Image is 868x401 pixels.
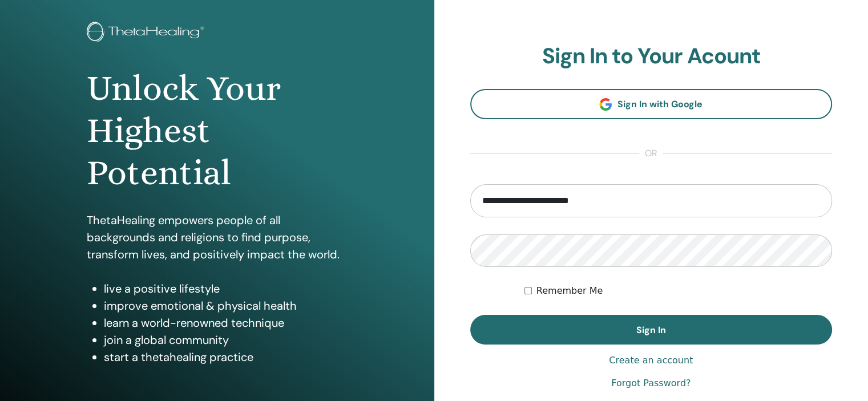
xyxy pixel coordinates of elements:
p: ThetaHealing empowers people of all backgrounds and religions to find purpose, transform lives, a... [87,212,348,263]
span: or [639,147,663,160]
span: Sign In [636,324,666,336]
h2: Sign In to Your Acount [470,43,833,70]
div: Keep me authenticated indefinitely or until I manually logout [524,284,832,298]
button: Sign In [470,315,833,345]
li: join a global community [104,331,348,349]
span: Sign In with Google [617,98,703,110]
li: improve emotional & physical health [104,297,348,314]
li: learn a world-renowned technique [104,314,348,331]
label: Remember Me [536,284,603,298]
li: live a positive lifestyle [104,280,348,297]
a: Sign In with Google [470,89,833,119]
a: Forgot Password? [611,376,691,390]
h1: Unlock Your Highest Potential [87,67,348,195]
a: Create an account [609,354,693,367]
li: start a thetahealing practice [104,349,348,366]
